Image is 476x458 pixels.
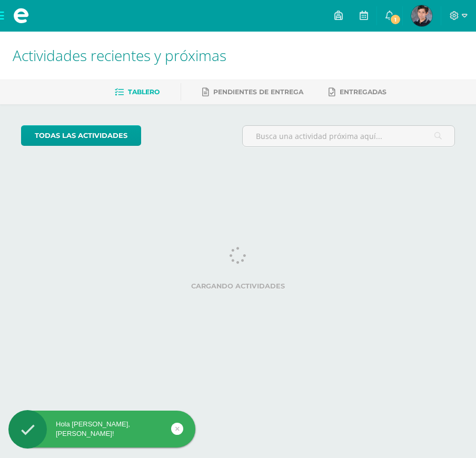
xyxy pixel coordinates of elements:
a: Tablero [115,84,160,101]
a: Pendientes de entrega [202,84,303,101]
img: 8dd2d0fcd01dfc2dc1e88ed167c87bd1.png [411,5,432,26]
input: Busca una actividad próxima aquí... [243,126,454,146]
span: Entregadas [340,88,386,96]
span: Actividades recientes y próximas [13,45,226,65]
a: Entregadas [329,84,386,101]
span: Pendientes de entrega [213,88,303,96]
div: Hola [PERSON_NAME], [PERSON_NAME]! [8,420,195,439]
span: Tablero [128,88,160,96]
label: Cargando actividades [21,282,455,290]
a: todas las Actividades [21,125,141,146]
span: 1 [390,14,401,25]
